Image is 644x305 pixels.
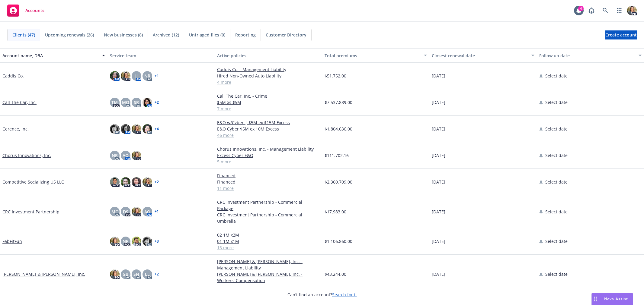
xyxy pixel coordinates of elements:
a: Caddis Co. [2,73,24,79]
a: CRC Investment Partnership - Commercial Umbrella [217,212,320,224]
a: 11 more [217,185,320,191]
span: Nova Assist [604,296,628,301]
span: GB [123,271,128,277]
span: Clients (47) [12,32,35,38]
a: 4 more [217,79,320,85]
a: Hired Non-Owned Auto Liability [217,73,320,79]
button: Total premiums [322,48,430,63]
a: Switch app [613,5,625,17]
a: Create account [605,30,637,39]
a: 02 1M x2M [217,232,320,238]
a: Competitive Socializing US LLC [2,179,64,185]
span: [DATE] [432,179,445,185]
span: MC [111,209,118,215]
span: $2,360,709.00 [325,179,352,185]
img: photo [627,6,637,15]
a: + 4 [155,127,159,131]
img: photo [132,177,141,187]
span: Reporting [235,32,256,38]
span: NP [123,238,129,244]
span: Select date [545,209,568,215]
span: $17,983.00 [325,209,346,215]
a: E&O w/Cyber | $5M ex $15M Excess [217,119,320,126]
span: $1,804,636.00 [325,126,352,132]
a: Accounts [5,2,47,19]
img: photo [110,124,120,134]
img: photo [143,124,152,134]
a: Call The Car, Inc. [2,99,37,105]
span: New businesses (8) [104,32,143,38]
a: Financed [217,179,320,185]
span: SR [134,99,139,105]
span: Select date [545,271,568,277]
span: [DATE] [432,238,445,244]
span: [DATE] [432,271,445,277]
a: Cerence, Inc. [2,126,29,132]
a: [PERSON_NAME] & [PERSON_NAME], Inc. - Management Liability [217,258,320,271]
a: CRC Investment Partnership [2,209,59,215]
span: DS [123,209,128,215]
a: Chorus Innovations, Inc. - Management Liability [217,146,320,152]
a: FabFitFun [2,238,22,244]
a: Search for it [332,292,357,297]
span: $51,752.00 [325,73,346,79]
a: + 1 [155,210,159,213]
img: photo [143,98,152,107]
span: [DATE] [432,152,445,159]
span: SN [133,271,139,277]
span: Archived (12) [153,32,179,38]
a: + 2 [155,272,159,276]
span: Create account [605,29,637,41]
span: [DATE] [432,99,445,105]
span: Select date [545,126,568,132]
div: Closest renewal date [432,52,528,59]
a: 46 more [217,132,320,138]
img: photo [121,124,130,134]
img: photo [143,237,152,246]
div: Total premiums [325,52,421,59]
span: Customer Directory [266,32,306,38]
div: Service team [110,52,213,59]
button: Service team [107,48,215,63]
img: photo [110,71,120,81]
a: 5 more [217,284,320,290]
a: + 1 [155,74,159,78]
img: photo [110,237,120,246]
a: 5 more [217,159,320,165]
a: $5M xs $5M [217,99,320,105]
span: Can't find an account? [287,291,357,298]
a: Search [599,5,611,17]
span: $7,537,889.00 [325,99,352,105]
a: + 2 [155,101,159,104]
img: photo [121,71,130,81]
span: [DATE] [432,73,445,79]
span: [DATE] [432,209,445,215]
span: Select date [545,99,568,105]
a: 7 more [217,105,320,112]
span: TM [111,99,118,105]
a: 01 1M x1M [217,238,320,244]
span: Untriaged files (0) [189,32,225,38]
div: Follow up date [539,52,635,59]
a: Financed [217,172,320,179]
span: Select date [545,73,568,79]
span: [DATE] [432,126,445,132]
button: Nova Assist [591,293,633,305]
a: [PERSON_NAME] & [PERSON_NAME], Inc. - Workers' Compensation [217,271,320,284]
a: [PERSON_NAME] & [PERSON_NAME], Inc. [2,271,85,277]
img: photo [132,237,141,246]
a: Chorus Innovations, Inc. [2,152,51,159]
span: $1,106,860.00 [325,238,352,244]
img: photo [121,177,130,187]
span: NR [112,152,118,159]
div: Drag to move [592,293,599,305]
a: Excess Cyber E&O [217,152,320,159]
span: $111,702.16 [325,152,349,159]
div: Account name, DBA [2,52,98,59]
span: LL [145,271,150,277]
span: AO [144,209,150,215]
